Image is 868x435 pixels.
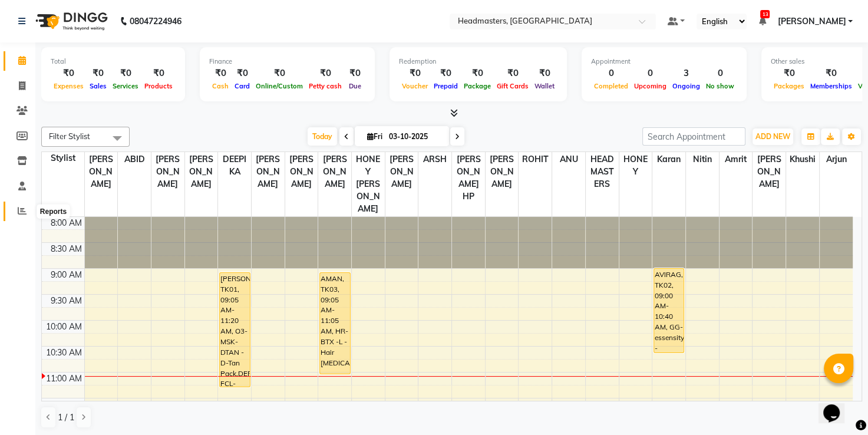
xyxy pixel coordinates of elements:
img: logo [30,5,111,38]
div: 10:30 AM [44,347,84,359]
div: ₹0 [232,67,253,80]
div: ₹0 [431,67,461,80]
input: Search Appointment [642,127,745,146]
span: Karan [652,152,685,167]
span: HEAD MASTERS [586,152,619,192]
span: [PERSON_NAME] HP [452,152,485,204]
span: Packages [771,82,807,90]
div: 10:00 AM [44,321,84,333]
span: Upcoming [631,82,669,90]
div: ₹0 [345,67,365,80]
div: ₹0 [87,67,110,80]
div: ₹0 [253,67,306,80]
div: ₹0 [141,67,176,80]
div: 11:30 AM [44,398,84,411]
div: Redemption [399,57,557,67]
span: Due [346,82,364,90]
div: ₹0 [51,67,87,80]
div: 0 [703,67,737,80]
span: Amrit [720,152,753,167]
span: Khushi [786,152,819,167]
span: [PERSON_NAME] [151,152,184,192]
span: [PERSON_NAME] [85,152,118,192]
span: Online/Custom [253,82,306,90]
span: Card [232,82,253,90]
div: Reports [37,205,70,219]
span: Prepaid [431,82,461,90]
span: [PERSON_NAME] [318,152,351,192]
span: [PERSON_NAME] [252,152,285,192]
div: Total [51,57,176,67]
div: 8:30 AM [48,243,84,255]
div: ₹0 [399,67,431,80]
div: AMAN, TK03, 09:05 AM-11:05 AM, HR-BTX -L - Hair [MEDICAL_DATA] [320,273,349,374]
div: ₹0 [494,67,532,80]
span: Products [141,82,176,90]
button: ADD NEW [753,128,793,145]
span: ARSH [418,152,451,167]
div: ₹0 [532,67,557,80]
span: [PERSON_NAME] [385,152,418,192]
span: [PERSON_NAME] [285,152,318,192]
div: 9:30 AM [48,295,84,307]
div: Stylist [42,152,84,164]
span: [PERSON_NAME] [185,152,218,192]
div: 3 [669,67,703,80]
div: AVIRAG, TK02, 09:00 AM-10:40 AM, GG-essensity - Essensity Global [654,269,684,352]
input: 2025-10-03 [385,128,444,146]
span: ABID [118,152,151,167]
span: Ongoing [669,82,703,90]
span: No show [703,82,737,90]
div: Finance [209,57,365,67]
span: Services [110,82,141,90]
span: ROHIT [519,152,552,167]
span: Petty cash [306,82,345,90]
span: ADD NEW [755,132,790,141]
span: Expenses [51,82,87,90]
span: Filter Stylist [49,131,90,141]
div: ₹0 [110,67,141,80]
span: Wallet [532,82,557,90]
b: 08047224946 [130,5,181,38]
span: [PERSON_NAME] [486,152,519,192]
span: Voucher [399,82,431,90]
span: DEEPIKA [218,152,251,179]
div: ₹0 [771,67,807,80]
div: ₹0 [807,67,855,80]
span: Sales [87,82,110,90]
div: Appointment [591,57,737,67]
div: 9:00 AM [48,269,84,281]
span: Arjun [820,152,853,167]
span: 1 / 1 [58,411,74,424]
div: [PERSON_NAME], TK01, 09:05 AM-11:20 AM, O3-MSK-DTAN - D-Tan Pack,DERMA-FCL-OILY - Facial - Clear ... [220,273,249,387]
span: HONEY [PERSON_NAME] [352,152,385,216]
span: Memberships [807,82,855,90]
div: 11:00 AM [44,373,84,385]
div: 8:00 AM [48,217,84,229]
div: ₹0 [209,67,232,80]
span: Nitin [686,152,719,167]
span: Cash [209,82,232,90]
span: Today [308,127,337,146]
span: Gift Cards [494,82,532,90]
div: ₹0 [306,67,345,80]
span: Completed [591,82,631,90]
span: HONEY [619,152,652,179]
span: Fri [364,132,385,141]
span: Package [461,82,494,90]
div: ₹0 [461,67,494,80]
span: ANU [552,152,585,167]
div: 0 [591,67,631,80]
div: 0 [631,67,669,80]
iframe: chat widget [819,388,856,423]
span: [PERSON_NAME] [753,152,786,192]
